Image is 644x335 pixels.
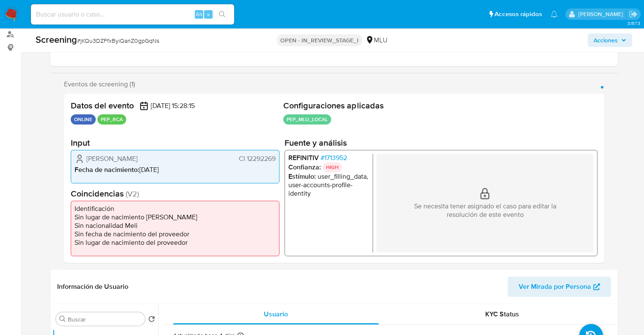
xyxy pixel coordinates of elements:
a: Notificaciones [550,11,558,18]
p: OPEN - IN_REVIEW_STAGE_I [277,34,362,46]
span: Acciones [594,33,618,47]
button: Volver al orden por defecto [148,316,155,325]
input: Buscar [68,316,141,323]
span: Alt [196,10,202,18]
span: Accesos rápidos [495,10,542,19]
span: Usuario [264,309,288,319]
span: s [207,10,210,18]
b: Screening [36,33,77,46]
div: MLU [365,36,387,45]
button: search-icon [213,8,231,20]
span: KYC Status [485,309,519,319]
button: Acciones [588,33,632,47]
span: 3.157.3 [627,20,640,27]
p: marianela.tarsia@mercadolibre.com [578,10,626,18]
span: Ver Mirada por Persona [519,277,591,297]
h1: Información de Usuario [57,282,128,291]
input: Buscar usuario o caso... [31,9,234,20]
button: Ver Mirada por Persona [508,277,611,297]
span: # jKQu3DZFfxByiQanZ0gpGqNs [77,36,159,45]
button: Buscar [59,316,66,322]
a: Salir [629,10,638,19]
